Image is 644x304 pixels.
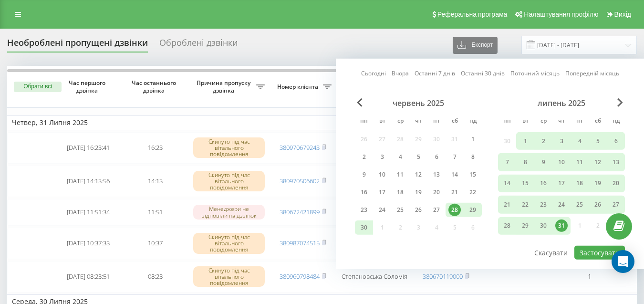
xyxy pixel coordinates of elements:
[375,115,389,129] abbr: вівторок
[393,115,407,129] abbr: середа
[519,177,531,189] div: 15
[589,175,607,192] div: сб 19 лип 2025 р.
[376,168,388,181] div: 10
[589,132,607,150] div: сб 5 лип 2025 р.
[571,153,589,171] div: пт 11 лип 2025 р.
[274,83,323,91] span: Номер клієнта
[516,132,534,150] div: вт 1 лип 2025 р.
[565,69,619,78] a: Попередній місяць
[427,168,446,182] div: пт 13 черв 2025 р.
[573,135,586,147] div: 4
[537,156,550,168] div: 9
[501,199,513,211] div: 21
[573,177,586,189] div: 18
[446,203,464,217] div: сб 28 черв 2025 р.
[280,143,320,152] a: 380970679243
[423,272,463,281] a: 380670119000
[193,171,265,192] div: Скинуто під час вітального повідомлення
[412,186,425,199] div: 19
[516,196,534,213] div: вт 22 лип 2025 р.
[159,38,238,52] div: Оброблені дзвінки
[607,175,625,192] div: нд 20 лип 2025 р.
[498,98,625,108] div: липень 2025
[461,69,505,78] a: Останні 30 днів
[554,115,569,129] abbr: четвер
[355,150,373,164] div: пн 2 черв 2025 р.
[430,168,443,181] div: 13
[394,204,406,216] div: 25
[609,115,623,129] abbr: неділя
[62,79,114,94] span: Час першого дзвінка
[555,135,568,147] div: 3
[55,166,122,197] td: [DATE] 14:13:56
[467,186,479,199] div: 22
[524,10,598,18] span: Налаштування профілю
[415,69,455,78] a: Останні 7 днів
[464,203,482,217] div: нд 29 черв 2025 р.
[453,37,498,54] button: Експорт
[519,135,531,147] div: 1
[357,98,363,107] span: Previous Month
[193,79,256,94] span: Причина пропуску дзвінка
[355,168,373,182] div: пн 9 черв 2025 р.
[361,69,386,78] a: Сьогодні
[610,177,622,189] div: 20
[355,220,373,235] div: пн 30 черв 2025 р.
[592,156,604,168] div: 12
[7,38,148,52] div: Необроблені пропущені дзвінки
[534,217,552,234] div: ср 30 лип 2025 р.
[612,250,634,273] div: Open Intercom Messenger
[193,233,265,254] div: Скинуто під час вітального повідомлення
[592,199,604,211] div: 26
[122,261,188,293] td: 08:23
[446,185,464,199] div: сб 21 черв 2025 р.
[412,168,425,181] div: 12
[409,203,427,217] div: чт 26 черв 2025 р.
[555,156,568,168] div: 10
[193,137,265,158] div: Скинуто під час вітального повідомлення
[466,115,480,129] abbr: неділя
[552,153,571,171] div: чт 10 лип 2025 р.
[373,203,391,217] div: вт 24 черв 2025 р.
[392,69,409,78] a: Вчора
[610,135,622,147] div: 6
[498,217,516,234] div: пн 28 лип 2025 р.
[447,115,462,129] abbr: субота
[122,228,188,259] td: 10:37
[589,196,607,213] div: сб 26 лип 2025 р.
[571,132,589,150] div: пт 4 лип 2025 р.
[614,10,631,18] span: Вихід
[498,175,516,192] div: пн 14 лип 2025 р.
[55,261,122,293] td: [DATE] 08:23:51
[55,199,122,226] td: [DATE] 11:51:34
[280,239,320,247] a: 380987074515
[448,151,461,163] div: 7
[510,69,560,78] a: Поточний місяць
[592,177,604,189] div: 19
[280,272,320,281] a: 380960798484
[534,153,552,171] div: ср 9 лип 2025 р.
[430,151,443,163] div: 6
[464,132,482,147] div: нд 1 черв 2025 р.
[464,168,482,182] div: нд 15 черв 2025 р.
[537,220,550,232] div: 30
[498,196,516,213] div: пн 21 лип 2025 р.
[280,208,320,216] a: 380672421899
[516,175,534,192] div: вт 15 лип 2025 р.
[55,228,122,259] td: [DATE] 10:37:33
[610,156,622,168] div: 13
[537,199,550,211] div: 23
[122,132,188,164] td: 16:23
[537,135,550,147] div: 2
[122,166,188,197] td: 14:13
[448,168,461,181] div: 14
[464,150,482,164] div: нд 8 черв 2025 р.
[529,246,573,260] button: Скасувати
[394,168,406,181] div: 11
[555,177,568,189] div: 17
[617,98,623,107] span: Next Month
[430,186,443,199] div: 20
[355,203,373,217] div: пн 23 черв 2025 р.
[409,185,427,199] div: чт 19 черв 2025 р.
[534,196,552,213] div: ср 23 лип 2025 р.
